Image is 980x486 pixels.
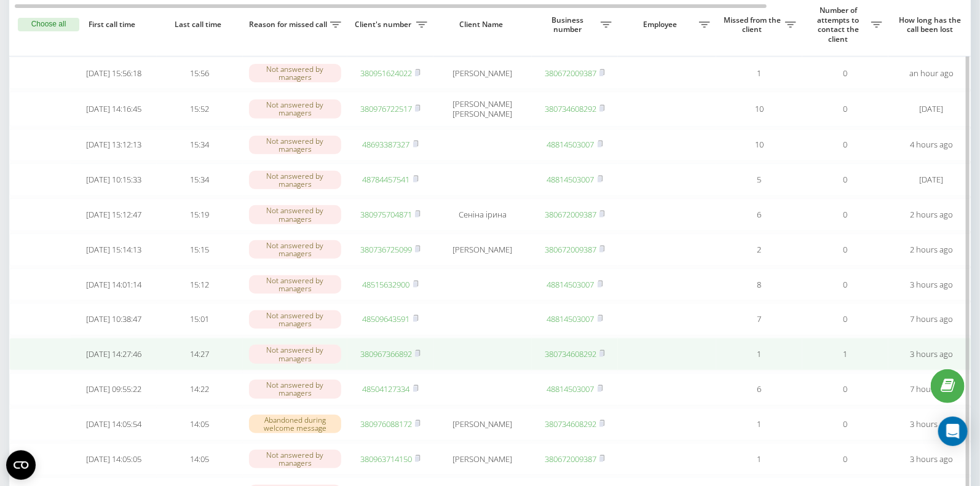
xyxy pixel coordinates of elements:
td: 2 hours ago [888,233,974,266]
td: 8 [716,268,802,301]
td: 0 [802,408,888,441]
td: 1 [802,338,888,370]
td: 0 [802,233,888,266]
td: 0 [802,198,888,231]
span: Number of attempts to contact the client [808,6,871,44]
td: 3 hours ago [888,443,974,476]
div: Not answered by managers [249,450,341,468]
td: 1 [716,338,802,370]
a: 380975704871 [360,209,412,220]
div: Not answered by managers [249,310,341,329]
a: 48814503007 [547,174,595,185]
td: [DATE] 15:12:47 [71,198,157,231]
td: Сеніна ірина [433,198,532,231]
td: 14:22 [157,373,243,406]
td: [PERSON_NAME] [PERSON_NAME] [433,92,532,126]
button: Open CMP widget [6,450,36,480]
td: 14:05 [157,408,243,441]
a: 380734608292 [545,103,596,114]
td: 2 hours ago [888,198,974,231]
a: 380963714150 [360,453,412,464]
td: 3 hours ago [888,408,974,441]
div: Not answered by managers [249,240,341,259]
td: 0 [802,373,888,406]
a: 380672009387 [545,209,596,220]
td: [DATE] 14:01:14 [71,268,157,301]
td: 15:19 [157,198,243,231]
a: 380967366892 [360,348,412,359]
span: How long has the call been lost [898,15,965,34]
a: 380734608292 [545,418,596,429]
td: 14:05 [157,443,243,476]
td: [DATE] [888,163,974,196]
div: Not answered by managers [249,100,341,118]
a: 48814503007 [547,139,595,150]
span: Missed from the client [722,15,785,34]
td: 0 [802,129,888,162]
td: [PERSON_NAME] [433,233,532,266]
span: Last call time [167,20,233,29]
td: 0 [802,92,888,126]
td: 0 [802,443,888,476]
td: 1 [716,408,802,441]
td: [DATE] 14:05:54 [71,408,157,441]
div: Not answered by managers [249,64,341,82]
a: 380672009387 [545,453,596,464]
div: Not answered by managers [249,136,341,154]
a: 380736725099 [360,244,412,255]
span: Employee [624,20,699,29]
td: 7 hours ago [888,303,974,335]
div: Not answered by managers [249,275,341,294]
td: 10 [716,92,802,126]
span: Client's number [354,20,416,29]
td: 10 [716,129,802,162]
td: 14:27 [157,338,243,370]
td: 7 [716,303,802,335]
td: 6 [716,373,802,406]
a: 380672009387 [545,244,596,255]
td: [DATE] 15:56:18 [71,57,157,90]
button: Choose all [18,18,79,31]
td: 15:52 [157,92,243,126]
a: 380976088172 [360,418,412,429]
td: 1 [716,57,802,90]
td: 4 hours ago [888,129,974,162]
td: 0 [802,268,888,301]
td: 15:34 [157,129,243,162]
div: Not answered by managers [249,205,341,224]
td: [PERSON_NAME] [433,57,532,90]
td: 15:12 [157,268,243,301]
td: 7 hours ago [888,373,974,406]
span: Business number [538,15,601,34]
td: [DATE] 14:16:45 [71,92,157,126]
td: [DATE] 09:55:22 [71,373,157,406]
td: [DATE] 14:05:05 [71,443,157,476]
td: [PERSON_NAME] [433,408,532,441]
a: 380976722517 [360,103,412,114]
td: [DATE] 10:38:47 [71,303,157,335]
td: 5 [716,163,802,196]
td: 15:15 [157,233,243,266]
a: 48814503007 [547,313,595,324]
td: 3 hours ago [888,338,974,370]
td: 3 hours ago [888,268,974,301]
div: Abandoned during welcome message [249,415,341,433]
td: [DATE] 10:15:33 [71,163,157,196]
a: 48509643591 [363,313,410,324]
td: [DATE] [888,92,974,126]
td: [PERSON_NAME] [433,443,532,476]
td: 15:01 [157,303,243,335]
td: [DATE] 15:14:13 [71,233,157,266]
td: [DATE] 14:27:46 [71,338,157,370]
td: 2 [716,233,802,266]
a: 380951624022 [360,68,412,79]
td: 0 [802,303,888,335]
div: Open Intercom Messenger [938,417,968,446]
span: Client Name [444,20,521,29]
a: 48814503007 [547,383,595,394]
td: 15:56 [157,57,243,90]
span: First call time [81,20,147,29]
div: Not answered by managers [249,345,341,363]
a: 380672009387 [545,68,596,79]
a: 48784457541 [363,174,410,185]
